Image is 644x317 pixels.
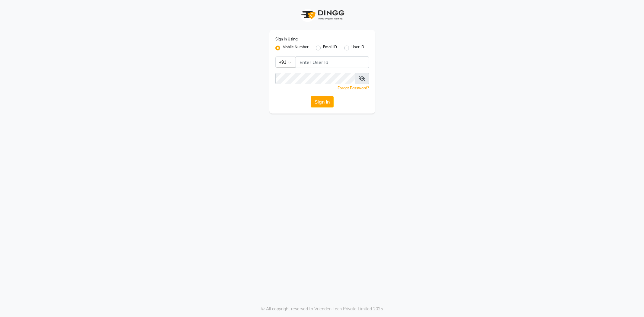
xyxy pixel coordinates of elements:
a: Forgot Password? [338,86,369,90]
label: User ID [351,44,364,52]
label: Mobile Number [283,44,309,52]
img: logo1.svg [298,6,346,24]
input: Username [275,73,355,84]
label: Email ID [323,44,337,52]
input: Username [296,56,369,68]
button: Sign In [311,96,334,107]
label: Sign In Using: [275,37,298,42]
